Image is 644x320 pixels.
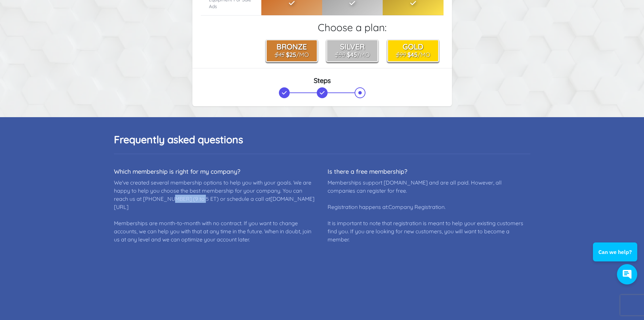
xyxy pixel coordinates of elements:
dt: Which membership is right for my company? [114,168,317,176]
button: Silver $80 $45/Mo [326,39,378,62]
button: Bronze $45 $25/Mo [266,39,318,62]
dd: We've created several membership options to help you with your goals. We are happy to help you ch... [114,178,317,243]
button: Gold $99 $45/Mo [386,39,439,62]
h2: Frequently asked questions [114,133,530,146]
h3: Steps [200,77,444,85]
a: [DOMAIN_NAME][URL] [114,195,314,210]
s: $80 [335,51,345,58]
small: /Mo [395,51,431,58]
dt: Is there a free membership? [328,168,530,176]
b: $45 [407,51,418,58]
small: /Mo [275,51,309,58]
small: /Mo [335,51,370,58]
s: $45 [275,51,284,58]
b: $25 [286,51,296,58]
b: $45 [347,51,357,58]
h2: Choose a plan: [262,21,443,34]
iframe: Conversations [588,224,644,291]
dd: Memberships support [DOMAIN_NAME] and are all paid. However, all companies can register for free.... [328,178,530,243]
s: $99 [395,51,406,58]
a: Company Registration [388,204,445,210]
